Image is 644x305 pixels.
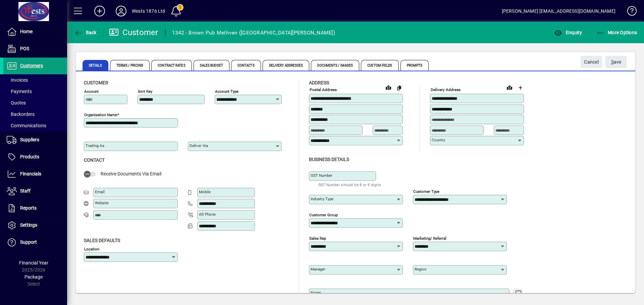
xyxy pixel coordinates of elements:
[3,23,67,40] a: Home
[20,63,43,68] span: Customers
[3,74,67,86] a: Invoices
[3,41,67,57] a: POS
[84,80,108,85] span: Customer
[215,89,238,94] mat-label: Account Type
[20,239,37,245] span: Support
[502,6,615,16] div: [PERSON_NAME] [EMAIL_ADDRESS][DOMAIN_NAME]
[309,236,326,240] mat-label: Sales rep
[95,189,105,194] mat-label: Email
[194,60,229,71] span: Sales Budget
[504,82,515,93] a: View on map
[20,205,37,211] span: Reports
[3,166,67,182] a: Financials
[3,183,67,200] a: Staff
[7,100,26,105] span: Quotes
[83,60,108,71] span: Details
[413,236,446,240] mat-label: Marketing/ Referral
[110,60,150,71] span: Terms / Pricing
[7,123,46,128] span: Communications
[3,86,67,97] a: Payments
[151,60,192,71] span: Contract Rates
[3,200,67,217] a: Reports
[595,26,639,39] button: More Options
[74,30,97,35] span: Back
[138,89,152,94] mat-label: Sort key
[318,181,381,188] mat-hint: GST Number should be 8 or 9 digits
[413,189,439,194] mat-label: Customer type
[67,26,104,39] app-page-header-button: Back
[7,89,32,94] span: Payments
[110,5,132,17] button: Profile
[84,89,99,94] mat-label: Account
[311,60,359,71] span: Documents / Images
[109,27,158,38] div: Customer
[20,29,33,34] span: Home
[7,111,35,117] span: Backorders
[611,57,622,68] span: ave
[3,234,67,251] a: Support
[3,97,67,108] a: Quotes
[20,222,37,228] span: Settings
[611,59,614,65] span: S
[101,171,161,176] span: Receive Documents Via Email
[95,201,109,205] mat-label: Website
[515,82,526,93] button: Choose address
[263,60,310,71] span: Delivery Addresses
[89,5,110,17] button: Add
[20,46,29,51] span: POS
[311,197,333,201] mat-label: Industry type
[84,112,117,117] mat-label: Organisation name
[311,173,332,178] mat-label: GST Number
[172,27,335,38] div: 1342 - Brown Pub Methven ([GEOGRAPHIC_DATA][PERSON_NAME])
[199,189,211,194] mat-label: Mobile
[20,171,41,176] span: Financials
[311,290,321,295] mat-label: Notes
[24,274,43,280] span: Package
[20,154,39,159] span: Products
[86,143,104,148] mat-label: Trading as
[84,238,120,243] span: Sales defaults
[432,138,445,142] mat-label: Country
[581,56,602,68] button: Cancel
[605,56,627,68] button: Save
[596,30,637,35] span: More Options
[199,212,216,217] mat-label: Alt Phone
[84,246,99,251] mat-label: Location
[383,82,394,93] a: View on map
[309,212,338,217] mat-label: Customer group
[3,217,67,234] a: Settings
[19,260,48,265] span: Financial Year
[132,6,165,16] div: Wests 1876 Ltd
[3,132,67,148] a: Suppliers
[394,82,405,93] button: Copy to Delivery address
[84,157,105,163] span: Contact
[311,267,325,272] mat-label: Manager
[20,188,31,194] span: Staff
[3,120,67,131] a: Communications
[72,26,98,39] button: Back
[415,267,426,272] mat-label: Region
[554,30,582,35] span: Enquiry
[190,143,208,148] mat-label: Deliver via
[622,1,636,23] a: Knowledge Base
[3,108,67,120] a: Backorders
[309,80,329,85] span: Address
[3,149,67,165] a: Products
[361,60,398,71] span: Custom Fields
[231,60,261,71] span: Contacts
[20,137,39,142] span: Suppliers
[309,157,349,162] span: Business details
[552,26,584,39] button: Enquiry
[7,77,28,83] span: Invoices
[400,60,429,71] span: Prompts
[584,57,599,68] span: Cancel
